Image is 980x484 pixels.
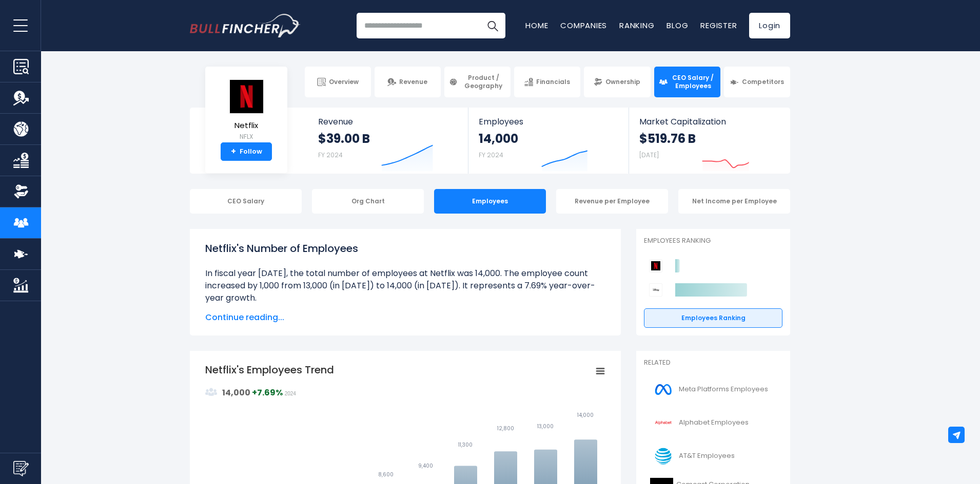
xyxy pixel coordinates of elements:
a: Market Capitalization $519.76 B [DATE] [629,108,789,174]
div: Net Income per Employee [678,189,790,214]
a: CEO Salary / Employees [654,67,720,97]
span: Revenue [318,117,458,127]
span: Ownership [605,78,640,86]
img: T logo [650,445,676,468]
h1: Netflix's Number of Employees [205,241,605,256]
a: Meta Platforms Employees [644,375,782,404]
a: Companies [560,20,607,31]
img: GOOGL logo [650,411,676,434]
div: CEO Salary [190,189,302,214]
span: Netflix [228,121,264,130]
text: 12,800 [497,425,514,432]
span: AT&T Employees [679,452,735,460]
span: Competitors [742,78,784,86]
p: Related [644,359,782,367]
li: In fiscal year [DATE], the total number of employees at Netflix was 14,000. The employee count in... [205,267,605,304]
a: Go to homepage [190,14,300,37]
span: Revenue [399,78,427,86]
a: Product / Geography [444,67,511,97]
a: Employees Ranking [644,308,782,328]
img: META logo [650,378,676,401]
span: Meta Platforms Employees [679,385,768,394]
span: Financials [536,78,570,86]
text: 8,600 [378,471,394,478]
small: FY 2024 [479,151,503,159]
a: Blog [667,20,688,31]
span: Employees [479,117,618,127]
small: NFLX [228,132,264,141]
a: Revenue $39.00 B FY 2024 [308,108,468,174]
tspan: Netflix's Employees Trend [205,363,334,377]
button: Search [480,13,505,38]
div: Employees [434,189,546,214]
a: Competitors [724,67,790,97]
a: Home [525,20,548,31]
span: Market Capitalization [639,117,779,127]
span: Continue reading... [205,311,605,324]
a: Alphabet Employees [644,409,782,437]
text: 14,000 [577,411,594,419]
p: Employees Ranking [644,237,782,245]
small: [DATE] [639,151,659,159]
img: Ownership [13,184,29,199]
strong: 14,000 [222,387,250,398]
a: Ranking [619,20,654,31]
a: Ownership [584,67,650,97]
span: CEO Salary / Employees [671,74,716,90]
a: Employees 14,000 FY 2024 [468,108,628,174]
a: Revenue [375,67,441,97]
text: 9,400 [418,462,433,470]
strong: $519.76 B [639,131,696,146]
img: graph_employee_icon.svg [205,386,218,398]
img: Walt Disney Company competitors logo [649,283,662,297]
a: AT&T Employees [644,442,782,470]
small: FY 2024 [318,151,343,159]
div: Org Chart [312,189,424,214]
a: Netflix NFLX [228,79,265,143]
text: 13,000 [537,423,554,430]
a: Overview [305,67,371,97]
span: Overview [329,78,359,86]
strong: + [252,387,283,398]
a: +Follow [221,142,272,161]
span: 2024 [285,391,296,396]
a: Register [700,20,737,31]
a: Financials [514,67,580,97]
strong: + [231,147,236,156]
span: Product / Geography [461,74,506,90]
strong: 7.69% [257,387,283,398]
img: Bullfincher logo [190,14,301,37]
img: Netflix competitors logo [649,259,662,272]
span: Alphabet Employees [679,418,749,427]
div: Revenue per Employee [556,189,668,214]
text: 11,300 [458,441,473,449]
strong: 14,000 [479,131,518,146]
strong: $39.00 B [318,131,370,146]
a: Login [749,13,790,38]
